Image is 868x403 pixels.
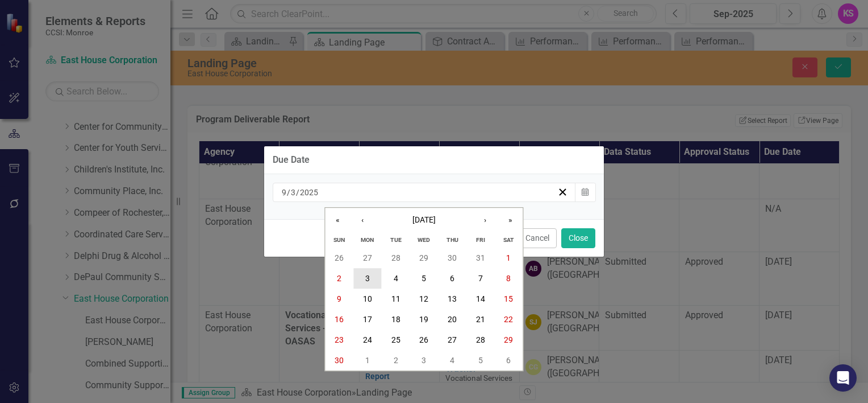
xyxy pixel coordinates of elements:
input: yyyy [299,187,319,198]
button: Cancel [518,228,557,248]
abbr: November 9, 2025 [337,295,341,304]
button: November 22, 2025 [495,310,523,330]
button: December 2, 2025 [382,351,410,371]
abbr: November 24, 2025 [363,336,372,345]
abbr: October 28, 2025 [391,254,400,263]
input: mm [281,187,287,198]
button: November 28, 2025 [466,330,495,351]
button: ‹ [350,208,375,233]
button: December 4, 2025 [438,351,466,371]
abbr: November 17, 2025 [363,315,372,324]
button: November 11, 2025 [382,289,410,310]
button: October 27, 2025 [353,248,382,269]
abbr: November 28, 2025 [476,336,485,345]
abbr: November 7, 2025 [478,274,483,283]
button: November 27, 2025 [438,330,466,351]
span: [DATE] [412,216,436,225]
button: November 14, 2025 [466,289,495,310]
button: November 26, 2025 [410,330,439,351]
button: November 13, 2025 [438,289,466,310]
abbr: November 27, 2025 [448,336,457,345]
button: November 7, 2025 [466,269,495,289]
abbr: November 4, 2025 [394,274,398,283]
abbr: Sunday [333,237,345,244]
abbr: November 26, 2025 [419,336,428,345]
button: November 2, 2025 [325,269,353,289]
div: Due Date [273,155,310,165]
button: November 15, 2025 [495,289,523,310]
button: December 5, 2025 [466,351,495,371]
abbr: November 22, 2025 [504,315,513,324]
abbr: November 14, 2025 [476,295,485,304]
abbr: Tuesday [390,237,402,244]
abbr: November 10, 2025 [363,295,372,304]
abbr: December 2, 2025 [394,356,398,365]
abbr: November 2, 2025 [337,274,341,283]
button: › [473,208,498,233]
button: [DATE] [375,208,473,233]
abbr: December 3, 2025 [422,356,426,365]
abbr: Saturday [503,237,514,244]
abbr: November 13, 2025 [448,295,457,304]
button: November 16, 2025 [325,310,353,330]
button: November 25, 2025 [382,330,410,351]
abbr: November 6, 2025 [450,274,454,283]
button: November 21, 2025 [466,310,495,330]
button: October 30, 2025 [438,248,466,269]
abbr: November 16, 2025 [335,315,344,324]
abbr: October 30, 2025 [448,254,457,263]
abbr: November 25, 2025 [391,336,400,345]
abbr: November 30, 2025 [335,356,344,365]
button: December 1, 2025 [353,351,382,371]
button: November 1, 2025 [495,248,523,269]
button: November 30, 2025 [325,351,353,371]
button: « [325,208,350,233]
button: November 19, 2025 [410,310,439,330]
button: November 29, 2025 [495,330,523,351]
button: November 9, 2025 [325,289,353,310]
button: December 3, 2025 [410,351,439,371]
button: November 23, 2025 [325,330,353,351]
button: November 5, 2025 [410,269,439,289]
abbr: November 20, 2025 [448,315,457,324]
abbr: November 19, 2025 [419,315,428,324]
abbr: November 12, 2025 [419,295,428,304]
abbr: December 5, 2025 [478,356,483,365]
button: November 24, 2025 [353,330,382,351]
button: October 28, 2025 [382,248,410,269]
button: November 4, 2025 [382,269,410,289]
button: November 3, 2025 [353,269,382,289]
abbr: November 15, 2025 [504,295,513,304]
button: November 12, 2025 [410,289,439,310]
button: November 8, 2025 [495,269,523,289]
abbr: December 6, 2025 [506,356,511,365]
button: December 6, 2025 [495,351,523,371]
button: November 20, 2025 [438,310,466,330]
abbr: October 27, 2025 [363,254,372,263]
abbr: Friday [476,237,485,244]
abbr: November 23, 2025 [335,336,344,345]
abbr: Wednesday [418,237,430,244]
button: Close [561,228,595,248]
abbr: November 8, 2025 [506,274,511,283]
button: October 29, 2025 [410,248,439,269]
span: / [287,187,290,198]
button: November 18, 2025 [382,310,410,330]
abbr: Thursday [446,237,458,244]
abbr: November 11, 2025 [391,295,400,304]
abbr: October 26, 2025 [335,254,344,263]
span: / [296,187,299,198]
abbr: November 5, 2025 [422,274,426,283]
abbr: Monday [361,237,374,244]
abbr: November 3, 2025 [365,274,370,283]
abbr: December 4, 2025 [450,356,454,365]
abbr: November 1, 2025 [506,254,511,263]
abbr: October 29, 2025 [419,254,428,263]
div: Open Intercom Messenger [829,364,857,392]
abbr: October 31, 2025 [476,254,485,263]
button: November 10, 2025 [353,289,382,310]
abbr: November 21, 2025 [476,315,485,324]
button: October 31, 2025 [466,248,495,269]
abbr: December 1, 2025 [365,356,370,365]
button: November 6, 2025 [438,269,466,289]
